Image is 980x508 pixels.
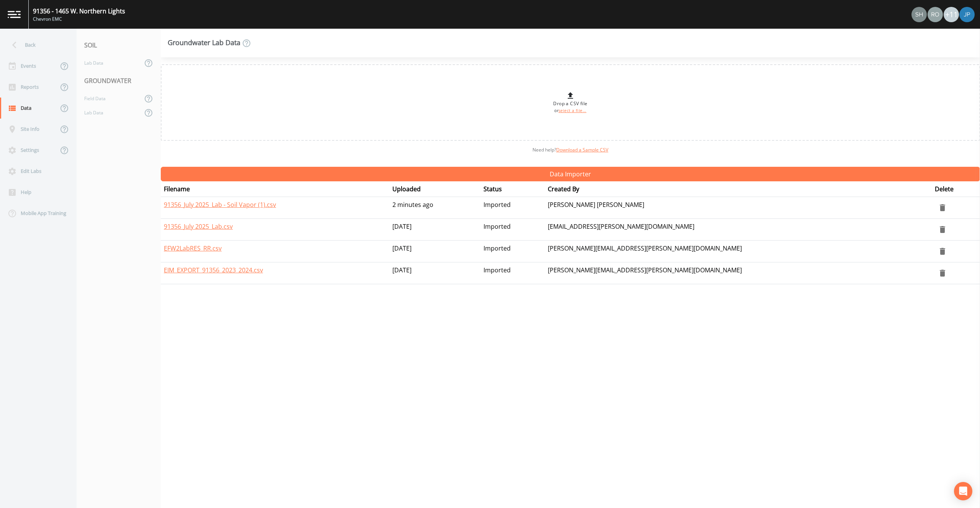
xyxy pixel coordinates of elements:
td: [DATE] [389,262,480,284]
div: GROUNDWATER [77,70,161,91]
button: delete [935,244,950,259]
a: Download a Sample CSV [556,147,608,153]
td: Imported [480,219,545,241]
th: Uploaded [389,181,480,197]
small: or [554,108,586,113]
a: EFW2LabRES_RR.csv [164,244,222,252]
img: 41241ef155101aa6d92a04480b0d0000 [959,7,975,22]
a: EIM_EXPORT_91356_2023_2024.csv [164,266,263,274]
a: Lab Data [77,56,142,70]
td: [EMAIL_ADDRESS][PERSON_NAME][DOMAIN_NAME] [545,219,932,241]
td: Imported [480,262,545,284]
th: Created By [545,181,932,197]
img: 2d3b445d55f9fc568b5a6a095e39a629 [928,7,943,22]
a: Field Data [77,91,142,106]
td: [DATE] [389,219,480,241]
a: 91356_July 2025_Lab.csv [164,222,233,231]
div: Shannon Thompson [911,7,927,22]
td: [PERSON_NAME][EMAIL_ADDRESS][PERSON_NAME][DOMAIN_NAME] [545,262,932,284]
th: Status [480,181,545,197]
div: Groundwater Lab Data [168,39,251,48]
th: Delete [932,181,980,197]
span: Need help? [532,147,608,153]
div: Open Intercom Messenger [954,482,972,500]
img: logo [8,11,21,18]
div: SOIL [77,34,161,56]
td: Imported [480,241,545,262]
a: select a file... [559,108,586,113]
button: Data Importer [161,167,980,181]
img: fa33e06901c9d5e5e8ee7dfbb24cd1e4 [911,7,927,22]
td: [PERSON_NAME][EMAIL_ADDRESS][PERSON_NAME][DOMAIN_NAME] [545,241,932,262]
a: 91356_July 2025_Lab - Soil Vapor (1).csv [164,200,276,209]
th: Filename [161,181,389,197]
button: delete [935,200,950,215]
td: [PERSON_NAME] [PERSON_NAME] [545,197,932,219]
div: +11 [944,7,959,22]
div: 91356 - 1465 W. Northern Lights [33,7,125,16]
div: Drop a CSV file [553,91,587,114]
a: Lab Data [77,106,142,120]
td: Imported [480,197,545,219]
button: delete [935,265,950,281]
td: 2 minutes ago [389,197,480,219]
div: Chevron EMC [33,16,125,23]
button: delete [935,222,950,237]
div: Roxanne Russell [927,7,943,22]
td: [DATE] [389,241,480,262]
